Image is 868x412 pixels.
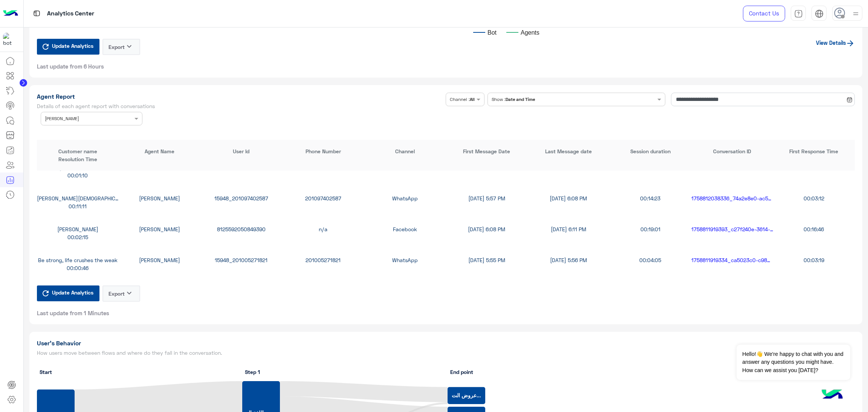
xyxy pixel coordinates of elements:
h5: How users move between flows and where do they fall in the conversation. [37,350,443,356]
a: Contact Us [743,6,785,21]
text: عروض الت... [452,392,481,399]
img: profile [851,9,860,18]
div: Facebook [364,225,446,233]
div: 00:14:23 [610,194,691,202]
p: Analytics Center [47,9,94,19]
div: WhatsApp [364,256,446,264]
div: 00:04:05 [610,256,691,264]
text: Bot [487,29,497,36]
div: Phone Number [282,147,364,155]
div: User Id [200,147,282,155]
div: Agent Name [119,147,200,155]
div: [DATE] 6:08 PM [446,225,527,233]
div: [DATE] 5:55 PM [446,256,527,264]
div: 1758811919334_ca5023c0-c980-4150-90dd-24ef8a592f13 [691,256,773,264]
div: Be strong, life crushes the weak [37,256,119,264]
div: [PERSON_NAME][DEMOGRAPHIC_DATA] [37,194,119,202]
h1: User’s Behavior [37,339,443,347]
img: Logo [3,6,18,21]
button: Exportkeyboard_arrow_down [102,39,140,55]
span: Step 1 [245,368,260,376]
div: 00:11:11 [37,202,119,210]
div: 1758812038336_74a2e8e0-ac53-47ca-a26d-cdba5e8bfd68 [691,194,773,202]
span: End point [450,368,473,376]
div: 15948_201005271821 [200,256,282,264]
div: Session duration [610,147,691,155]
i: keyboard_arrow_down [125,42,134,51]
span: Last update from 6 Hours [37,63,104,70]
span: Update Analytics [50,287,95,298]
div: [DATE] 5:56 PM [527,256,609,264]
div: Channel [364,147,446,155]
button: Exportkeyboard_arrow_down [102,285,140,302]
button: Update Analytics [37,285,99,301]
span: Update Analytics [50,41,95,51]
div: [PERSON_NAME] [119,256,200,264]
div: Conversation ID [691,147,773,155]
div: 00:02:15 [37,233,119,241]
div: 8125592050849390 [200,225,282,233]
div: 00:03:19 [773,256,855,264]
div: 00:00:46 [37,264,119,272]
div: [PERSON_NAME] [119,194,200,202]
div: Last Message date [527,147,609,155]
div: Resolution Time [37,155,119,163]
img: hulul-logo.png [819,382,845,408]
div: 00:16:46 [773,225,855,233]
img: tab [32,9,41,18]
h5: Details of each agent report with conversations [37,103,443,109]
span: Last update from 1 Minutes [37,309,109,317]
span: Hello!👋 We're happy to chat with you and answer any questions you might have. How can we assist y... [737,345,850,380]
a: View Details [816,40,855,46]
div: 201097402587 [282,194,364,202]
div: [PERSON_NAME] [37,225,119,233]
div: 15948_201097402587 [200,194,282,202]
div: [DATE] 5:57 PM [446,194,527,202]
a: tab [791,6,806,21]
div: [DATE] 6:08 PM [527,194,609,202]
button: Update Analytics [37,39,99,55]
img: 1403182699927242 [3,33,17,46]
div: 201005271821 [282,256,364,264]
div: 1758811919393_c27f240e-3614-4fa4-80b8-595772949d8e [691,225,773,233]
div: [DATE] 6:11 PM [527,225,609,233]
h1: Agent Report [37,93,443,100]
span: Start [40,368,52,376]
div: WhatsApp [364,194,446,202]
text: Agents [521,29,539,36]
div: Customer name [37,147,119,155]
div: 00:01:10 [37,171,119,179]
img: tab [815,9,824,18]
div: 00:19:01 [610,225,691,233]
div: First Response Time [773,147,855,155]
i: keyboard_arrow_down [125,288,134,298]
div: [PERSON_NAME] [119,225,200,233]
div: 00:03:12 [773,194,855,202]
div: n/a [282,225,364,233]
div: First Message Date [446,147,527,155]
img: tab [794,9,803,18]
